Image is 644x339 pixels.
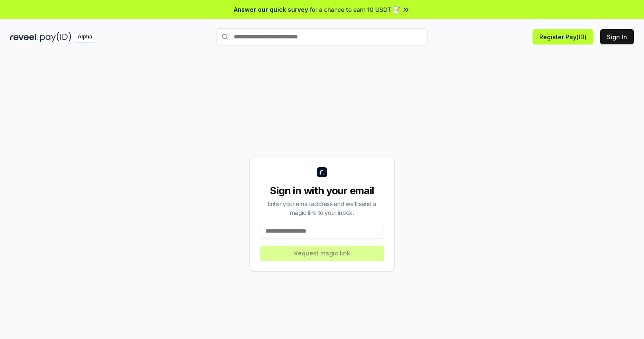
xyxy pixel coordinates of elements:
span: for a chance to earn 10 USDT 📝 [310,5,400,14]
div: Enter your email address and we’ll send a magic link to your inbox. [260,199,384,217]
img: logo_small [317,167,327,177]
img: pay_id [40,32,71,42]
div: Sign in with your email [260,184,384,198]
img: reveel_dark [10,32,38,42]
span: Answer our quick survey [234,5,308,14]
button: Sign In [600,29,634,44]
button: Register Pay(ID) [533,29,593,44]
div: Alpha [73,32,97,42]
